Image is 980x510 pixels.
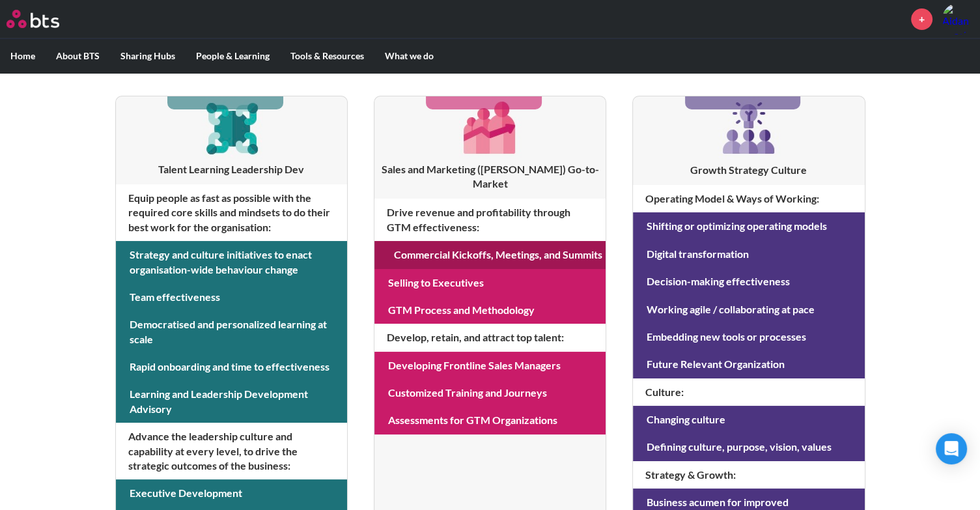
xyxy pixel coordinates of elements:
img: BTS Logo [7,10,59,28]
h3: Sales and Marketing ([PERSON_NAME]) Go-to-Market [374,162,606,191]
h4: Develop, retain, and attract top talent : [374,324,606,351]
h4: Culture : [633,378,864,406]
a: Go home [7,10,83,28]
img: [object Object] [459,96,521,158]
img: Aidan Crockett [942,3,973,35]
a: + [911,8,932,30]
h4: Operating Model & Ways of Working : [633,185,864,212]
label: About BTS [46,39,110,73]
a: Profile [942,3,973,35]
label: Tools & Resources [280,39,374,73]
label: Sharing Hubs [110,39,186,73]
h4: Drive revenue and profitability through GTM effectiveness : [374,199,606,241]
label: What we do [374,39,444,73]
div: Open Intercom Messenger [936,433,967,464]
h4: Equip people as fast as possible with the required core skills and mindsets to do their best work... [116,184,347,241]
h4: Advance the leadership culture and capability at every level, to drive the strategic outcomes of ... [116,423,347,479]
h3: Talent Learning Leadership Dev [116,162,347,177]
img: [object Object] [201,96,262,158]
h4: Strategy & Growth : [633,461,864,489]
h3: Growth Strategy Culture [633,163,864,177]
label: People & Learning [186,39,280,73]
img: [object Object] [718,96,780,159]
